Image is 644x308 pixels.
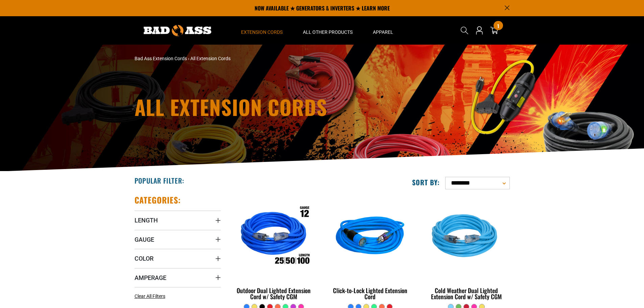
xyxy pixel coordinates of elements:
[135,268,221,287] summary: Amperage
[231,195,317,304] a: Outdoor Dual Lighted Extension Cord w/ Safety CGM Outdoor Dual Lighted Extension Cord w/ Safety CGM
[135,293,168,300] a: Clear All Filters
[293,16,363,45] summary: All Other Products
[303,29,353,35] span: All Other Products
[497,23,499,28] span: 1
[135,236,154,243] span: Gauge
[135,97,381,117] h1: All Extension Cords
[135,249,221,268] summary: Color
[328,198,413,276] img: blue
[144,25,211,36] img: Bad Ass Extension Cords
[135,195,181,205] h2: Categories:
[363,16,403,45] summary: Apparel
[373,29,393,35] span: Apparel
[241,29,283,35] span: Extension Cords
[190,56,231,61] span: All Extension Cords
[423,287,509,300] div: Cold Weather Dual Lighted Extension Cord w/ Safety CGM
[135,216,158,224] span: Length
[424,198,509,276] img: Light Blue
[135,176,184,185] h2: Popular Filter:
[231,198,316,276] img: Outdoor Dual Lighted Extension Cord w/ Safety CGM
[135,56,187,61] a: Bad Ass Extension Cords
[135,255,153,262] span: Color
[327,195,413,304] a: blue Click-to-Lock Lighted Extension Cord
[412,178,440,187] label: Sort by:
[327,287,413,300] div: Click-to-Lock Lighted Extension Cord
[135,55,381,62] nav: breadcrumbs
[135,211,221,230] summary: Length
[135,274,166,282] span: Amperage
[188,56,189,61] span: ›
[231,287,317,300] div: Outdoor Dual Lighted Extension Cord w/ Safety CGM
[231,16,293,45] summary: Extension Cords
[459,25,470,36] summary: Search
[423,195,509,304] a: Light Blue Cold Weather Dual Lighted Extension Cord w/ Safety CGM
[135,230,221,249] summary: Gauge
[135,293,165,299] span: Clear All Filters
